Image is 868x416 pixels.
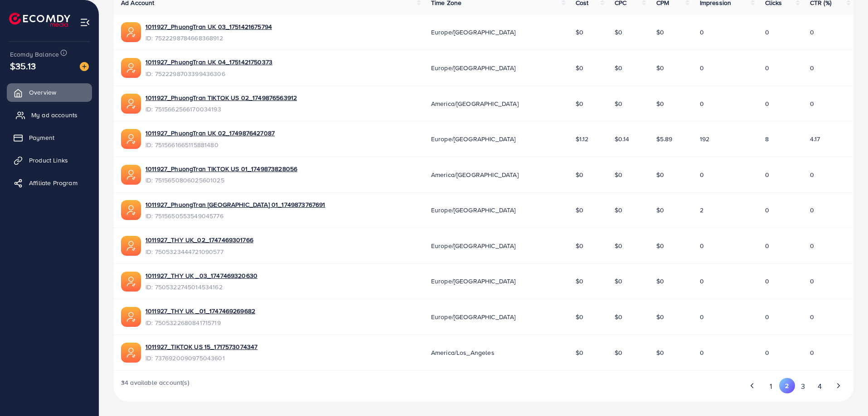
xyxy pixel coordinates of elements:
[121,200,141,220] img: ic-ads-acc.e4c84228.svg
[700,28,704,37] span: 0
[765,99,769,108] span: 0
[31,110,78,120] span: My ad accounts
[145,105,297,114] span: ID: 7515662566170034193
[656,241,664,250] span: $0
[700,63,704,72] span: 0
[615,348,622,357] span: $0
[615,134,630,143] span: $0.14
[121,272,141,292] img: ic-ads-acc.e4c84228.svg
[829,375,861,409] iframe: Chat
[29,88,56,97] span: Overview
[700,348,704,357] span: 0
[431,241,516,250] span: Europe/[GEOGRAPHIC_DATA]
[615,170,622,179] span: $0
[765,170,769,179] span: 0
[121,343,141,363] img: ic-ads-acc.e4c84228.svg
[145,342,257,351] a: 1011927_TIKTOK US 15_1717573074347
[121,378,189,395] span: 34 available account(s)
[145,176,297,185] span: ID: 7515650806025601025
[431,170,519,179] span: America/[GEOGRAPHIC_DATA]
[810,277,814,286] span: 0
[10,50,59,59] span: Ecomdy Balance
[431,277,516,286] span: Europe/[GEOGRAPHIC_DATA]
[145,93,297,102] a: 1011927_PhuongTran TIKTOK US 02_1749876563912
[765,312,769,321] span: 0
[810,99,814,108] span: 0
[615,63,622,72] span: $0
[810,170,814,179] span: 0
[576,99,583,108] span: $0
[700,170,704,179] span: 0
[145,129,275,138] a: 1011927_PhuongTran UK 02_1749876427087
[145,164,297,173] a: 1011927_PhuongTran TIKTOK US 01_1749873828056
[80,62,89,71] img: image
[656,206,664,215] span: $0
[656,170,664,179] span: $0
[810,206,814,215] span: 0
[576,206,583,215] span: $0
[431,312,516,321] span: Europe/[GEOGRAPHIC_DATA]
[656,99,664,108] span: $0
[810,312,814,321] span: 0
[763,378,779,395] button: Go to page 1
[121,129,141,149] img: ic-ads-acc.e4c84228.svg
[145,306,255,316] a: 1011927_THY UK _01_1747469269682
[700,99,704,108] span: 0
[700,206,703,215] span: 2
[765,28,769,37] span: 0
[121,94,141,114] img: ic-ads-acc.e4c84228.svg
[810,241,814,250] span: 0
[576,277,583,286] span: $0
[145,282,257,292] span: ID: 7505322745014534162
[615,312,622,321] span: $0
[656,134,673,143] span: $5.89
[121,165,141,185] img: ic-ads-acc.e4c84228.svg
[145,200,325,209] a: 1011927_PhuongTran [GEOGRAPHIC_DATA] 01_1749873767691
[431,63,516,72] span: Europe/[GEOGRAPHIC_DATA]
[145,354,257,363] span: ID: 7376920090975043601
[656,28,664,37] span: $0
[744,378,846,395] ul: Pagination
[29,178,78,187] span: Affiliate Program
[656,348,664,357] span: $0
[656,277,664,286] span: $0
[615,241,622,250] span: $0
[576,134,589,143] span: $1.12
[431,348,495,357] span: America/Los_Angeles
[145,271,257,280] a: 1011927_THY UK _03_1747469320630
[29,156,68,165] span: Product Links
[145,235,253,244] a: 1011927_THY UK_02_1747469301766
[765,241,769,250] span: 0
[145,140,275,149] span: ID: 7515661665115881480
[145,69,272,78] span: ID: 7522298703399436306
[615,206,622,215] span: $0
[576,170,583,179] span: $0
[431,134,516,143] span: Europe/[GEOGRAPHIC_DATA]
[145,318,255,327] span: ID: 7505322680841715719
[576,28,583,37] span: $0
[431,206,516,215] span: Europe/[GEOGRAPHIC_DATA]
[810,28,814,37] span: 0
[10,59,36,72] span: $35.13
[615,99,622,108] span: $0
[7,129,92,147] a: Payment
[7,83,92,101] a: Overview
[121,22,141,42] img: ic-ads-acc.e4c84228.svg
[80,17,90,28] img: menu
[29,133,54,142] span: Payment
[121,236,141,256] img: ic-ads-acc.e4c84228.svg
[811,378,828,395] button: Go to page 4
[765,206,769,215] span: 0
[431,28,516,37] span: Europe/[GEOGRAPHIC_DATA]
[656,312,664,321] span: $0
[615,277,622,286] span: $0
[765,134,769,143] span: 8
[9,13,70,27] img: logo
[810,348,814,357] span: 0
[810,63,814,72] span: 0
[145,33,272,43] span: ID: 7522298784668368912
[145,247,253,256] span: ID: 7505323444721090577
[795,378,811,395] button: Go to page 3
[744,378,760,393] button: Go to previous page
[765,277,769,286] span: 0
